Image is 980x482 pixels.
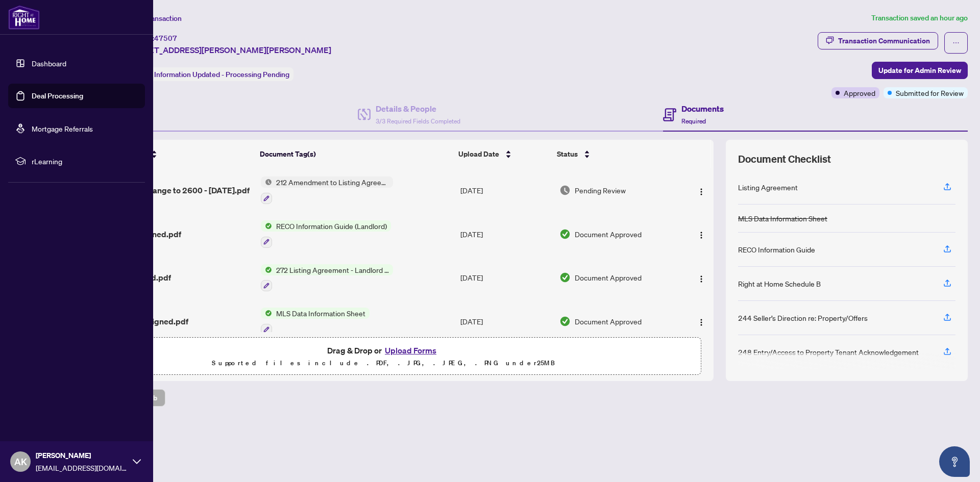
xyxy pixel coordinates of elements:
span: AK [14,454,27,469]
img: Logo [697,231,705,239]
span: Update for Admin Review [878,62,961,79]
span: 3/3 Required Fields Completed [376,117,460,125]
button: Status IconRECO Information Guide (Landlord) [261,220,391,248]
img: Document Status [559,316,571,327]
button: Logo [693,226,709,242]
h4: Documents [681,103,724,115]
h4: Details & People [376,103,460,115]
div: 244 Seller’s Direction re: Property/Offers [738,312,868,323]
span: Drag & Drop or [327,344,439,357]
span: Drag & Drop orUpload FormsSupported files include .PDF, .JPG, .JPEG, .PNG under25MB [66,338,701,375]
span: 47507 [154,34,177,43]
img: logo [8,5,40,30]
img: Status Icon [261,308,272,319]
button: Transaction Communication [818,32,938,49]
a: Mortgage Referrals [32,124,93,133]
span: 272 Listing Agreement - Landlord Designated Representation Agreement Authority to Offer for Lease [272,264,393,275]
th: Status [553,140,676,168]
button: Logo [693,269,709,286]
p: Supported files include .PDF, .JPG, .JPEG, .PNG under 25 MB [72,357,695,369]
button: Logo [693,182,709,198]
div: Transaction Communication [838,33,930,49]
button: Status Icon212 Amendment to Listing Agreement - Authority to Offer for Lease Price Change/Extensi... [261,176,393,204]
span: Required [681,117,706,125]
div: 248 Entry/Access to Property Tenant Acknowledgement [738,346,919,358]
div: Listing Agreement [738,182,798,193]
a: Deal Processing [32,91,83,100]
th: (5) File Name [96,140,256,168]
span: Submitted for Review [896,87,964,98]
div: Status: [127,67,293,81]
td: [DATE] [456,299,555,343]
div: MLS Data Information Sheet [738,213,827,224]
span: 212 Amendment to Listing Agreement - Authority to Offer for Lease Price Change/Extension/Amendmen... [272,176,393,188]
span: Document Approved [575,229,642,240]
span: RECO Information Guide (Landlord) [272,220,391,232]
span: [STREET_ADDRESS][PERSON_NAME][PERSON_NAME] [127,44,331,56]
span: ellipsis [952,39,960,46]
td: [DATE] [456,168,555,212]
img: Logo [697,188,705,196]
img: Status Icon [261,220,272,232]
span: View Transaction [127,14,182,23]
td: [DATE] [456,256,555,300]
th: Upload Date [454,140,553,168]
img: Status Icon [261,264,272,275]
span: Information Updated - Processing Pending [154,70,289,79]
button: Status IconMLS Data Information Sheet [261,308,370,335]
span: Document Approved [575,272,642,283]
article: Transaction saved an hour ago [871,12,968,24]
img: Document Status [559,272,571,283]
button: Upload Forms [382,344,439,357]
img: Status Icon [261,176,272,188]
div: RECO Information Guide [738,244,815,255]
img: Logo [697,318,705,326]
a: Dashboard [32,59,66,68]
span: [EMAIL_ADDRESS][DOMAIN_NAME] [36,462,128,473]
span: [PERSON_NAME] [36,450,128,461]
button: Update for Admin Review [872,62,968,79]
img: Document Status [559,185,571,196]
span: Approved [844,87,875,98]
img: Document Status [559,229,571,240]
span: Status [557,148,578,160]
span: Document Approved [575,316,642,327]
span: Document Checklist [738,152,831,166]
button: Open asap [939,446,970,477]
div: Right at Home Schedule B [738,278,821,289]
span: 212 - Price Change to 2600 - [DATE].pdf [101,184,250,196]
img: Logo [697,275,705,283]
span: Upload Date [458,148,499,160]
th: Document Tag(s) [256,140,455,168]
span: Pending Review [575,185,626,196]
span: MLS Data Information Sheet [272,308,370,319]
td: [DATE] [456,212,555,256]
button: Logo [693,313,709,329]
span: rLearning [32,156,138,167]
button: Status Icon272 Listing Agreement - Landlord Designated Representation Agreement Authority to Offe... [261,264,393,292]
